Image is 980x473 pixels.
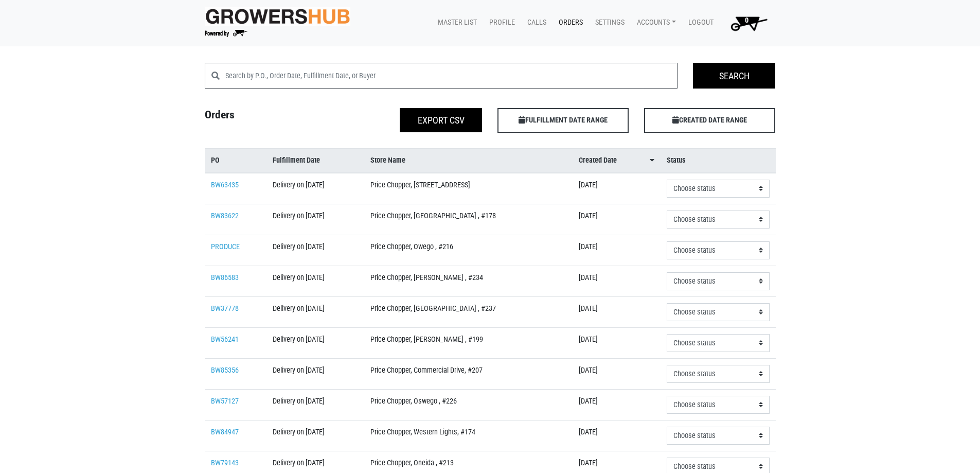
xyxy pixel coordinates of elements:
td: Delivery on [DATE] [266,327,364,358]
span: Status [667,155,686,166]
span: FULFILLMENT DATE RANGE [497,108,629,133]
input: Search by P.O., Order Date, Fulfillment Date, or Buyer [225,63,678,89]
img: Cart [726,13,772,33]
a: Accounts [629,13,680,32]
td: [DATE] [573,173,661,204]
a: BW85356 [211,366,239,375]
td: Price Chopper, Oswego , #226 [364,389,573,420]
td: Price Chopper, [STREET_ADDRESS] [364,173,573,204]
td: [DATE] [573,296,661,327]
td: Delivery on [DATE] [266,358,364,389]
a: Master List [430,13,481,32]
td: [DATE] [573,204,661,235]
td: Delivery on [DATE] [266,389,364,420]
img: Powered by Big Wheelbarrow [205,30,247,37]
a: BW83622 [211,212,239,220]
td: Price Chopper, [PERSON_NAME] , #199 [364,327,573,358]
td: [DATE] [573,420,661,451]
span: Store Name [370,155,405,166]
a: BW57127 [211,397,239,406]
a: BW56241 [211,335,239,344]
td: Delivery on [DATE] [266,204,364,235]
a: Store Name [370,155,566,166]
input: Search [693,63,775,89]
td: [DATE] [573,235,661,266]
td: Price Chopper, Commercial Drive, #207 [364,358,573,389]
a: PO [211,155,261,166]
a: Logout [680,13,718,32]
a: 0 [718,13,776,33]
td: Price Chopper, Owego , #216 [364,235,573,266]
span: Created Date [579,155,617,166]
td: [DATE] [573,266,661,296]
a: BW63435 [211,181,239,189]
td: Delivery on [DATE] [266,173,364,204]
a: BW37778 [211,304,239,313]
a: Created Date [579,155,654,166]
a: BW86583 [211,273,239,282]
a: Fulfillment Date [273,155,358,166]
a: Profile [481,13,519,32]
a: Settings [587,13,629,32]
td: [DATE] [573,389,661,420]
img: original-fc7597fdc6adbb9d0e2ae620e786d1a2.jpg [205,7,351,26]
button: Export CSV [400,108,482,132]
h4: Orders [197,108,344,129]
td: [DATE] [573,327,661,358]
td: Delivery on [DATE] [266,266,364,296]
a: PRODUCE [211,242,240,251]
a: Calls [519,13,550,32]
td: Delivery on [DATE] [266,296,364,327]
td: [DATE] [573,358,661,389]
a: BW84947 [211,428,239,436]
td: Delivery on [DATE] [266,235,364,266]
td: Delivery on [DATE] [266,420,364,451]
td: Price Chopper, [GEOGRAPHIC_DATA] , #237 [364,296,573,327]
span: 0 [745,16,749,25]
a: BW79143 [211,459,239,467]
span: CREATED DATE RANGE [644,108,775,133]
span: Fulfillment Date [273,155,320,166]
a: Orders [550,13,587,32]
a: Status [667,155,770,166]
td: Price Chopper, Western Lights, #174 [364,420,573,451]
span: PO [211,155,220,166]
td: Price Chopper, [GEOGRAPHIC_DATA] , #178 [364,204,573,235]
td: Price Chopper, [PERSON_NAME] , #234 [364,266,573,296]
